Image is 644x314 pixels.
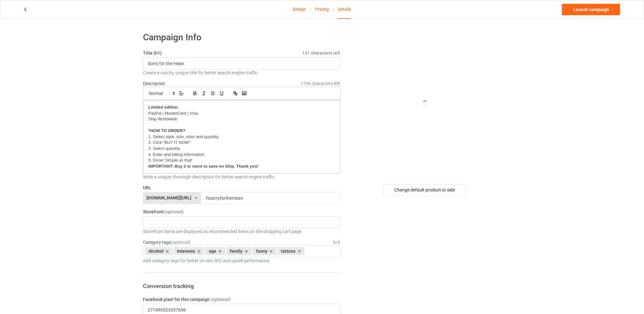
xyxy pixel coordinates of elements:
[302,50,341,56] span: 131 characters left
[148,134,335,140] p: 1. Select style, size, color and quantity.
[143,257,341,264] div: Add category tags for better on-site SEO and upsell performance.
[143,209,341,215] label: Storefront
[293,0,306,18] a: Design
[143,32,341,43] h1: Campaign Info
[171,240,190,245] span: (optional)
[315,0,329,18] a: Pricing
[301,80,341,87] span: 1736 characters left
[211,297,231,302] span: (optional)
[148,110,335,117] p: PayPal | MasterCard | Visa.
[148,105,179,110] strong: Limited edition.
[148,157,335,164] p: 5. Done! Simple as that!
[278,247,305,255] div: tattoos
[383,184,466,196] div: Change default product or side
[338,0,351,19] div: Details
[143,184,341,191] label: URL
[174,247,204,255] div: Interests
[143,70,341,76] div: Create a catchy, unique title for better search engine traffic.
[562,4,620,15] a: Launch campaign
[205,247,225,255] div: age
[143,81,165,86] label: Description
[143,174,341,180] div: Write a unique, thorough description for better search engine traffic.
[227,247,252,255] div: family
[148,152,335,158] p: 4. Enter and billing information.
[164,209,184,214] span: (optional)
[143,296,341,303] label: Facebook pixel for this campaign
[334,239,341,245] div: 6 / 6
[148,146,335,152] p: 3. Select quantity.
[143,239,190,245] label: Category tags
[143,228,341,235] div: Storefront items are displayed as recommended items on the shopping cart page.
[143,282,341,290] h3: Conversion tracking
[145,247,173,255] div: Alcohol
[148,116,335,122] p: Ship Worldwide.
[148,140,335,146] p: 2. Click "BUY IT NOW".
[147,196,192,200] div: [DOMAIN_NAME][URL]
[253,247,276,255] div: funny
[148,128,186,133] strong: *HOW TO ORDER?
[148,164,258,169] strong: IMPORTANT: Buy 2 or more to save on Ship. Thank you!
[143,50,341,56] label: Title (h1)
